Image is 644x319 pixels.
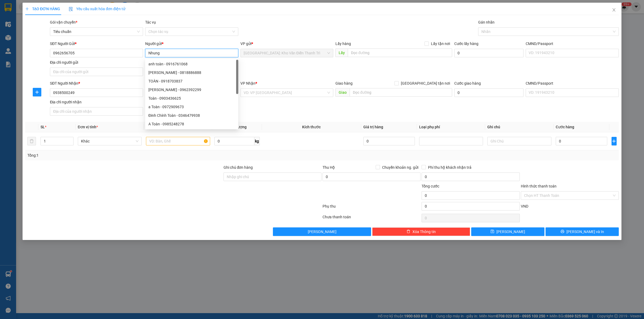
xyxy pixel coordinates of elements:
[335,48,348,57] span: Lấy
[148,95,235,101] div: Toàn - 0903436625
[146,137,210,145] input: VD: Bàn, Ghế
[521,184,557,188] label: Hình thức thanh toán
[335,81,353,85] span: Giao hàng
[426,164,474,170] span: Phí thu hộ khách nhận trả
[606,3,621,18] button: Close
[363,125,383,129] span: Giá trị hàng
[407,230,410,234] span: delete
[33,88,41,96] button: plus
[471,227,544,236] button: save[PERSON_NAME]
[224,172,321,181] input: Ghi chú đơn hàng
[50,59,143,65] div: Địa chỉ người gửi
[240,81,255,85] span: VP Nhận
[478,20,495,24] label: Gán nhãn
[308,229,336,235] span: [PERSON_NAME]
[50,20,77,24] span: Gói vận chuyển
[526,80,619,86] div: CMND/Passport
[612,8,616,12] span: close
[561,230,564,234] span: printer
[240,41,334,47] div: VP gửi
[148,112,235,118] div: Đinh Chính Toàn - 0346479938
[322,203,421,213] div: Phụ thu
[145,20,156,24] label: Tác vụ
[417,122,485,132] th: Loại phụ phí
[335,88,350,97] span: Giao
[556,125,574,129] span: Cước hàng
[27,152,248,158] div: Tổng: 1
[348,48,452,57] input: Dọc đường
[145,60,238,68] div: anh toàn - 0916761068
[145,120,238,128] div: A Toàn - 0985248278
[566,229,604,235] span: [PERSON_NAME] và In
[145,94,238,103] div: Toàn - 0903436625
[148,61,235,67] div: anh toàn - 0916761068
[148,121,235,127] div: A Toàn - 0985248278
[69,7,125,11] span: Yêu cầu xuất hóa đơn điện tử
[53,28,140,36] span: Tiêu chuẩn
[302,125,321,129] span: Kích thước
[50,99,143,105] div: Địa chỉ người nhận
[350,88,452,97] input: Dọc đường
[273,227,371,236] button: [PERSON_NAME]
[25,7,60,11] span: TẠO ĐƠN HÀNG
[145,111,238,120] div: Đinh Chính Toàn - 0346479938
[148,104,235,110] div: a Toàn - 0972909673
[145,68,238,77] div: Nguyễn Toàn - 0818886888
[148,87,235,93] div: [PERSON_NAME] - 0962392299
[50,41,143,47] div: SĐT Người Gửi
[454,81,481,85] label: Cước giao hàng
[27,137,36,145] button: delete
[526,41,619,47] div: CMND/Passport
[25,7,29,11] span: plus
[380,164,420,170] span: Chuyển khoản ng. gửi
[323,165,335,170] span: Thu Hộ
[612,139,616,143] span: plus
[148,78,235,84] div: TOÀN - 0918703837
[612,137,617,145] button: plus
[33,90,41,94] span: plus
[454,42,478,46] label: Cước lấy hàng
[521,204,528,208] span: VND
[372,227,470,236] button: deleteXóa Thông tin
[50,107,143,116] input: Địa chỉ của người nhận
[145,85,238,94] div: nguyễn toàn - 0962392299
[412,229,436,235] span: Xóa Thông tin
[399,80,452,86] span: [GEOGRAPHIC_DATA] tận nơi
[78,125,98,129] span: Đơn vị tính
[487,137,551,145] input: Ghi Chú
[50,80,143,86] div: SĐT Người Nhận
[145,41,238,47] div: Người gửi
[491,230,494,234] span: save
[322,214,421,223] div: Chưa thanh toán
[41,125,45,129] span: SL
[454,49,524,57] input: Cước lấy hàng
[224,165,253,170] label: Ghi chú đơn hàng
[50,67,143,76] input: Địa chỉ của người gửi
[148,70,235,76] div: [PERSON_NAME] - 0818886888
[422,184,439,188] span: Tổng cước
[335,42,351,46] span: Lấy hàng
[81,137,138,145] span: Khác
[145,103,238,111] div: a Toàn - 0972909673
[254,137,260,145] span: kg
[363,137,415,145] input: 0
[429,41,452,47] span: Lấy tận nơi
[546,227,619,236] button: printer[PERSON_NAME] và In
[244,49,330,57] span: Hà Nội: Kho Văn Điển Thanh Trì
[145,77,238,85] div: TOÀN - 0918703837
[485,122,553,132] th: Ghi chú
[496,229,525,235] span: [PERSON_NAME]
[454,88,524,97] input: Cước giao hàng
[69,7,73,11] img: icon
